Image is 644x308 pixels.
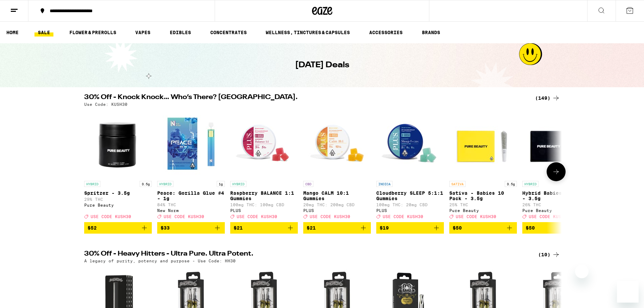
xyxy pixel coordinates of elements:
p: Raspberry BALANCE 1:1 Gummies [230,190,298,201]
span: $21 [234,225,243,231]
iframe: Button to launch messaging window [617,281,639,303]
p: HYBRID [84,181,100,187]
div: New Norm [157,208,225,213]
h2: 30% Off - Knock Knock… Who’s There? [GEOGRAPHIC_DATA]. [84,94,527,102]
img: PLUS - Cloudberry SLEEP 5:1:1 Gummies [376,110,444,177]
p: 3.5g [505,181,517,187]
a: EDIBLES [166,28,194,37]
p: CBD [303,181,313,187]
p: 84% THC [157,203,225,207]
img: PLUS - Raspberry BALANCE 1:1 Gummies [230,110,298,177]
span: $50 [453,225,462,231]
button: Add to bag [84,222,152,234]
span: USE CODE KUSH30 [456,214,496,219]
p: HYBRID [230,181,246,187]
h2: 30% Off - Heavy Hitters - Ultra Pure. Ultra Potent. [84,251,527,259]
a: Open page for Cloudberry SLEEP 5:1:1 Gummies from PLUS [376,110,444,222]
a: HOME [3,28,22,37]
a: Open page for Raspberry BALANCE 1:1 Gummies from PLUS [230,110,298,222]
p: Sativa - Babies 10 Pack - 3.5g [449,190,517,201]
h1: [DATE] Deals [295,60,349,71]
a: VAPES [132,28,154,37]
span: $52 [88,225,97,231]
div: Pure Beauty [84,203,152,207]
a: Open page for Spritzer - 3.5g from Pure Beauty [84,110,152,222]
span: $21 [307,225,316,231]
span: $19 [380,225,389,231]
p: Hybrid Babies 10 Pack - 3.5g [522,190,590,201]
div: PLUS [303,208,371,213]
div: Pure Beauty [522,208,590,213]
a: SALE [34,28,53,37]
p: Spritzer - 3.5g [84,190,152,196]
span: USE CODE KUSH30 [164,214,204,219]
a: Open page for Peace: Gorilla Glue #4 - 1g from New Norm [157,110,225,222]
iframe: Close message [575,265,589,278]
img: New Norm - Peace: Gorilla Glue #4 - 1g [157,110,225,177]
p: Cloudberry SLEEP 5:1:1 Gummies [376,190,444,201]
a: Open page for Mango CALM 10:1 Gummies from PLUS [303,110,371,222]
img: Pure Beauty - Sativa - Babies 10 Pack - 3.5g [449,110,517,177]
span: USE CODE KUSH30 [529,214,569,219]
p: 26% THC [522,203,590,207]
p: Peace: Gorilla Glue #4 - 1g [157,190,225,201]
p: 3.5g [140,181,152,187]
p: HYBRID [157,181,173,187]
button: Add to bag [230,222,298,234]
p: Use Code: KUSH30 [84,102,127,106]
p: SATIVA [449,181,466,187]
span: $33 [161,225,170,231]
button: Add to bag [303,222,371,234]
div: PLUS [376,208,444,213]
button: Add to bag [522,222,590,234]
button: Add to bag [449,222,517,234]
img: PLUS - Mango CALM 10:1 Gummies [303,110,371,177]
p: Mango CALM 10:1 Gummies [303,190,371,201]
a: Open page for Sativa - Babies 10 Pack - 3.5g from Pure Beauty [449,110,517,222]
a: Open page for Hybrid Babies 10 Pack - 3.5g from Pure Beauty [522,110,590,222]
span: $50 [526,225,535,231]
a: WELLNESS, TINCTURES & CAPSULES [262,28,353,37]
span: USE CODE KUSH30 [310,214,350,219]
a: CONCENTRATES [207,28,250,37]
div: Pure Beauty [449,208,517,213]
a: ACCESSORIES [366,28,406,37]
p: 100mg THC: 20mg CBD [376,203,444,207]
p: 1g [217,181,225,187]
img: Pure Beauty - Hybrid Babies 10 Pack - 3.5g [522,110,590,177]
p: 20mg THC: 200mg CBD [303,203,371,207]
img: Pure Beauty - Spritzer - 3.5g [84,110,152,177]
button: Add to bag [376,222,444,234]
p: 100mg THC: 100mg CBD [230,203,298,207]
span: USE CODE KUSH30 [91,214,131,219]
p: INDICA [376,181,392,187]
span: USE CODE KUSH30 [237,214,277,219]
div: PLUS [230,208,298,213]
span: USE CODE KUSH30 [383,214,423,219]
p: 29% THC [84,197,152,202]
a: (10) [538,251,560,259]
p: HYBRID [522,181,539,187]
button: Add to bag [157,222,225,234]
a: BRANDS [419,28,444,37]
p: A legacy of purity, potency and purpose - Use Code: HH30 [84,259,236,263]
a: FLOWER & PREROLLS [66,28,120,37]
p: 25% THC [449,203,517,207]
a: (149) [535,94,560,102]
